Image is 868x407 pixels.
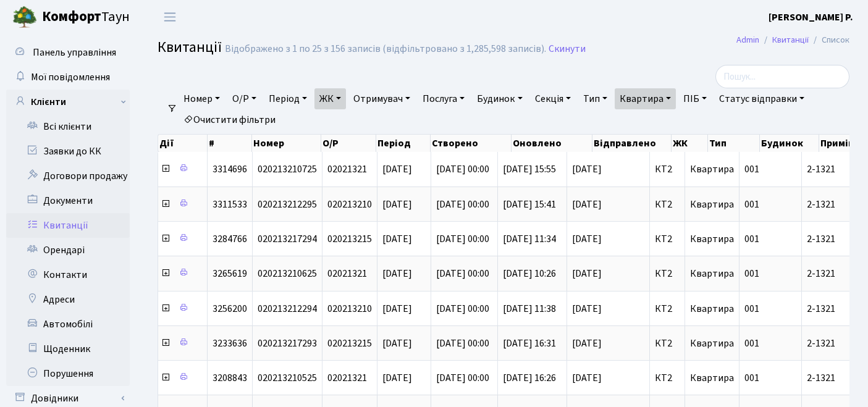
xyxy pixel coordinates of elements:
[382,267,412,280] span: [DATE]
[225,43,546,55] div: Відображено з 1 по 25 з 156 записів (відфільтровано з 1,285,598 записів).
[690,232,734,246] span: Квартира
[348,88,415,109] a: Отримувач
[655,338,680,348] span: КТ2
[327,162,367,176] span: 02021321
[382,302,412,316] span: [DATE]
[213,267,247,280] span: 3265619
[436,232,489,246] span: [DATE] 00:00
[809,33,849,47] li: Список
[690,302,734,316] span: Квартира
[655,199,680,209] span: КТ2
[258,337,317,350] span: 020213217293
[769,10,853,25] a: [PERSON_NAME] Р.
[708,135,760,152] th: Тип
[382,162,412,176] span: [DATE]
[714,88,809,109] a: Статус відправки
[327,267,367,280] span: 02021321
[769,10,853,24] b: [PERSON_NAME] Р.
[690,198,734,211] span: Квартира
[572,164,644,174] span: [DATE]
[258,162,317,176] span: 020213210725
[690,371,734,385] span: Квартира
[572,234,644,244] span: [DATE]
[327,198,372,211] span: 020213210
[572,199,644,209] span: [DATE]
[327,371,367,385] span: 02021321
[179,88,225,109] a: Номер
[549,43,586,55] a: Скинути
[6,312,130,337] a: Автомобілі
[6,164,130,188] a: Договори продажу
[158,36,222,58] span: Квитанції
[42,7,130,28] span: Таун
[744,267,759,280] span: 001
[6,238,130,262] a: Орендарі
[690,162,734,176] span: Квартира
[6,90,130,114] a: Клієнти
[503,337,556,350] span: [DATE] 16:31
[431,135,512,152] th: Створено
[572,338,644,348] span: [DATE]
[715,65,849,88] input: Пошук...
[213,302,247,316] span: 3256200
[6,337,130,361] a: Щоденник
[6,262,130,287] a: Контакти
[327,232,372,246] span: 020213215
[503,162,556,176] span: [DATE] 15:55
[264,88,312,109] a: Період
[436,302,489,316] span: [DATE] 00:00
[6,114,130,139] a: Всі клієнти
[678,88,712,109] a: ПІБ
[572,269,644,279] span: [DATE]
[227,88,261,109] a: О/Р
[655,269,680,279] span: КТ2
[314,88,346,109] a: ЖК
[503,232,556,246] span: [DATE] 11:34
[382,232,412,246] span: [DATE]
[718,27,868,53] nav: breadcrumb
[179,109,280,130] a: Очистити фільтри
[376,135,431,152] th: Період
[154,7,185,27] button: Переключити навігацію
[744,162,759,176] span: 001
[503,267,556,280] span: [DATE] 10:26
[672,135,709,152] th: ЖК
[327,337,372,350] span: 020213215
[655,164,680,174] span: КТ2
[578,88,612,109] a: Тип
[655,373,680,383] span: КТ2
[208,135,252,152] th: #
[436,371,489,385] span: [DATE] 00:00
[31,70,110,84] span: Мої повідомлення
[213,162,247,176] span: 3314696
[6,287,130,312] a: Адреси
[6,361,130,386] a: Порушення
[6,65,130,90] a: Мої повідомлення
[42,7,101,27] b: Комфорт
[530,88,576,109] a: Секція
[252,135,321,152] th: Номер
[12,5,37,30] img: logo.png
[572,304,644,314] span: [DATE]
[744,337,759,350] span: 001
[503,371,556,385] span: [DATE] 16:26
[690,337,734,350] span: Квартира
[655,304,680,314] span: КТ2
[382,337,412,350] span: [DATE]
[6,40,130,65] a: Панель управління
[436,337,489,350] span: [DATE] 00:00
[472,88,527,109] a: Будинок
[512,135,592,152] th: Оновлено
[690,267,734,280] span: Квартира
[258,198,317,211] span: 020213212295
[158,135,208,152] th: Дії
[772,33,809,46] a: Квитанції
[382,371,412,385] span: [DATE]
[33,46,116,59] span: Панель управління
[258,232,317,246] span: 020213217294
[6,213,130,238] a: Квитанції
[418,88,470,109] a: Послуга
[327,302,372,316] span: 020213210
[744,198,759,211] span: 001
[436,198,489,211] span: [DATE] 00:00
